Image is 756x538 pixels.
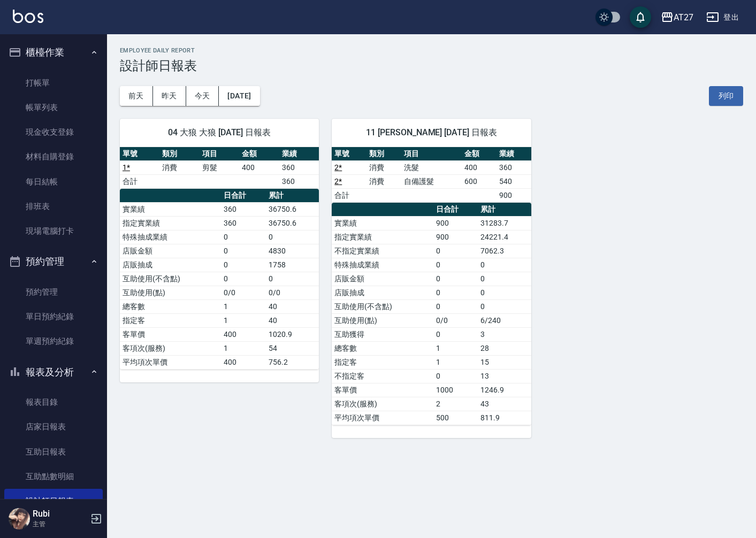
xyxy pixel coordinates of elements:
[120,230,221,244] td: 特殊抽成業績
[159,147,199,161] th: 類別
[478,203,531,217] th: 累計
[4,120,103,144] a: 現金收支登錄
[433,313,478,327] td: 0/0
[33,509,87,519] h5: Rubi
[153,86,186,106] button: 昨天
[345,127,518,138] span: 11 [PERSON_NAME] [DATE] 日報表
[478,369,531,383] td: 13
[266,258,319,272] td: 1758
[4,95,103,120] a: 帳單列表
[4,358,103,386] button: 報表及分析
[120,202,221,216] td: 實業績
[200,147,239,161] th: 項目
[478,383,531,397] td: 1246.9
[433,272,478,286] td: 0
[13,10,43,23] img: Logo
[674,11,693,24] div: AT27
[239,160,279,174] td: 400
[462,147,497,161] th: 金額
[433,244,478,258] td: 0
[266,327,319,341] td: 1020.9
[332,355,433,369] td: 指定客
[4,329,103,353] a: 單週預約紀錄
[120,216,221,230] td: 指定實業績
[266,286,319,299] td: 0/0
[4,440,103,464] a: 互助日報表
[332,244,433,258] td: 不指定實業績
[332,258,433,272] td: 特殊抽成業績
[332,383,433,397] td: 客單價
[332,216,433,230] td: 實業績
[366,160,401,174] td: 消費
[4,489,103,513] a: 設計師日報表
[497,160,531,174] td: 360
[478,341,531,355] td: 28
[332,203,531,425] table: a dense table
[4,304,103,329] a: 單日預約紀錄
[221,202,266,216] td: 360
[120,313,221,327] td: 指定客
[4,390,103,414] a: 報表目錄
[120,189,319,370] table: a dense table
[4,194,103,219] a: 排班表
[4,71,103,95] a: 打帳單
[266,202,319,216] td: 36750.6
[433,355,478,369] td: 1
[279,160,319,174] td: 360
[9,508,30,529] img: Person
[433,397,478,411] td: 2
[332,369,433,383] td: 不指定客
[332,313,433,327] td: 互助使用(點)
[221,258,266,272] td: 0
[433,299,478,313] td: 0
[120,355,221,369] td: 平均項次單價
[221,313,266,327] td: 1
[433,327,478,341] td: 0
[221,272,266,286] td: 0
[332,230,433,244] td: 指定實業績
[120,47,743,54] h2: Employee Daily Report
[4,219,103,243] a: 現場電腦打卡
[366,174,401,188] td: 消費
[219,86,259,106] button: [DATE]
[120,244,221,258] td: 店販金額
[221,286,266,299] td: 0/0
[433,258,478,272] td: 0
[239,147,279,161] th: 金額
[478,299,531,313] td: 0
[266,244,319,258] td: 4830
[332,327,433,341] td: 互助獲得
[709,86,743,106] button: 列印
[221,216,266,230] td: 360
[221,327,266,341] td: 400
[462,160,497,174] td: 400
[433,203,478,217] th: 日合計
[478,230,531,244] td: 24221.4
[433,341,478,355] td: 1
[266,216,319,230] td: 36750.6
[478,216,531,230] td: 31283.7
[433,286,478,299] td: 0
[120,299,221,313] td: 總客數
[332,147,531,203] table: a dense table
[433,369,478,383] td: 0
[497,147,531,161] th: 業績
[120,341,221,355] td: 客項次(服務)
[186,86,219,106] button: 今天
[221,244,266,258] td: 0
[478,397,531,411] td: 43
[4,248,103,275] button: 預約管理
[332,272,433,286] td: 店販金額
[120,86,153,106] button: 前天
[433,230,478,244] td: 900
[332,286,433,299] td: 店販抽成
[478,286,531,299] td: 0
[478,411,531,425] td: 811.9
[120,286,221,299] td: 互助使用(點)
[332,299,433,313] td: 互助使用(不含點)
[478,313,531,327] td: 6/240
[478,272,531,286] td: 0
[279,174,319,188] td: 360
[4,39,103,66] button: 櫃檯作業
[120,174,159,188] td: 合計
